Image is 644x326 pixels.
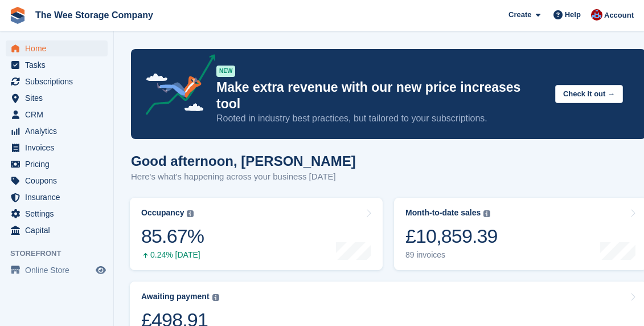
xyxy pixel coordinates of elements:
span: Help [565,9,581,21]
div: 0.24% [DATE] [141,250,204,260]
div: 89 invoices [405,250,498,260]
button: Check it out → [555,85,623,104]
a: menu [6,189,108,205]
a: menu [6,123,108,139]
span: Account [604,10,634,21]
div: Awaiting payment [141,292,210,301]
a: menu [6,40,108,56]
img: stora-icon-8386f47178a22dfd0bd8f6a31ec36ba5ce8667c1dd55bd0f319d3a0aa187defe.svg [9,7,26,24]
a: menu [6,57,108,73]
span: Create [508,9,531,21]
a: Preview store [94,263,108,277]
a: menu [6,107,108,123]
h1: Good afternoon, [PERSON_NAME] [131,153,356,169]
a: menu [6,222,108,238]
span: Home [25,40,93,56]
img: icon-info-grey-7440780725fd019a000dd9b08b2336e03edf1995a4989e88bcd33f0948082b44.svg [483,210,490,217]
img: icon-info-grey-7440780725fd019a000dd9b08b2336e03edf1995a4989e88bcd33f0948082b44.svg [212,294,219,301]
span: Tasks [25,57,93,73]
a: menu [6,90,108,106]
span: Insurance [25,189,93,205]
a: Occupancy 85.67% 0.24% [DATE] [130,198,383,270]
span: Online Store [25,262,93,278]
a: menu [6,173,108,189]
a: menu [6,206,108,222]
span: Settings [25,206,93,222]
span: Storefront [10,248,113,259]
span: Subscriptions [25,74,93,89]
div: £10,859.39 [405,225,498,248]
span: Pricing [25,156,93,172]
a: The Wee Storage Company [31,6,158,25]
div: 85.67% [141,225,204,248]
p: Make extra revenue with our new price increases tool [216,79,546,112]
div: NEW [216,66,235,77]
span: Analytics [25,123,93,139]
span: Capital [25,222,93,238]
a: menu [6,140,108,156]
p: Here's what's happening across your business [DATE] [131,170,356,184]
a: menu [6,74,108,89]
span: CRM [25,107,93,123]
div: Occupancy [141,208,184,218]
img: price-adjustments-announcement-icon-8257ccfd72463d97f412b2fc003d46551f7dbcb40ab6d574587a9cd5c0d94... [136,54,216,119]
a: menu [6,156,108,172]
span: Sites [25,90,93,106]
span: Coupons [25,173,93,189]
p: Rooted in industry best practices, but tailored to your subscriptions. [216,112,546,125]
a: menu [6,262,108,278]
span: Invoices [25,140,93,156]
div: Month-to-date sales [405,208,481,218]
img: icon-info-grey-7440780725fd019a000dd9b08b2336e03edf1995a4989e88bcd33f0948082b44.svg [187,210,194,217]
img: Scott Ritchie [591,9,602,21]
